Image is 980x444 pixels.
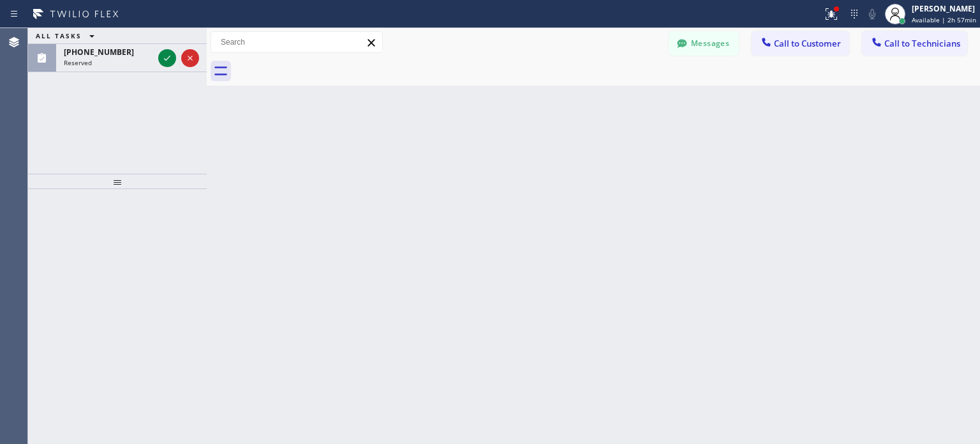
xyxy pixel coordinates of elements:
[752,31,849,56] button: Call to Customer
[912,3,976,14] div: [PERSON_NAME]
[28,28,107,43] button: ALL TASKS
[862,31,967,56] button: Call to Technicians
[181,49,199,67] button: Reject
[64,47,134,57] span: [PHONE_NUMBER]
[863,5,881,23] button: Mute
[912,15,976,24] span: Available | 2h 57min
[64,58,92,67] span: Reserved
[36,31,82,40] span: ALL TASKS
[211,32,382,52] input: Search
[884,38,960,49] span: Call to Technicians
[158,49,176,67] button: Accept
[774,38,841,49] span: Call to Customer
[669,31,739,56] button: Messages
